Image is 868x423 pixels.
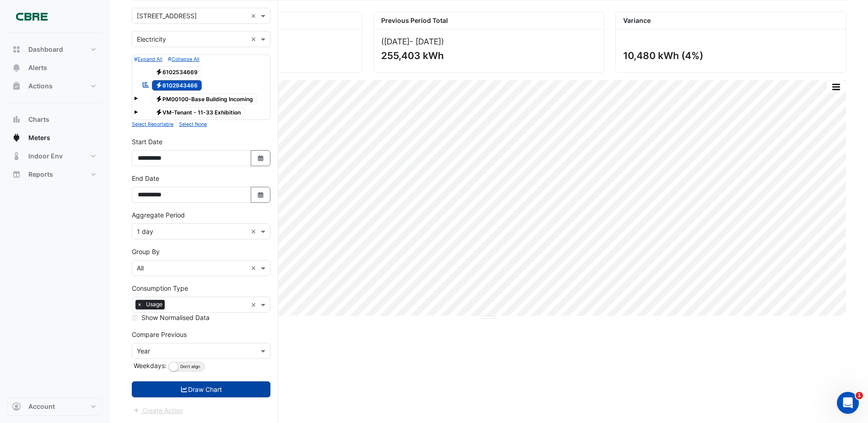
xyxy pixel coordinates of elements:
[616,12,846,29] div: Variance
[134,55,162,63] button: Expand All
[28,402,55,411] span: Account
[132,330,187,339] label: Compare Previous
[7,129,102,147] button: Meters
[28,63,47,72] span: Alerts
[156,109,162,116] fa-icon: Electricity
[28,152,63,161] span: Indoor Env
[7,110,102,129] button: Charts
[132,120,173,128] button: Select Reportable
[12,45,21,54] app-icon: Dashboard
[28,115,49,124] span: Charts
[132,121,173,127] small: Select Reportable
[135,300,144,309] span: ×
[156,68,162,75] fa-icon: Electricity
[827,81,845,92] button: More Options
[141,313,210,322] label: Show Normalised Data
[11,7,52,26] img: Company Logo
[12,170,21,179] app-icon: Reports
[132,381,270,397] button: Draw Chart
[7,40,102,59] button: Dashboard
[179,121,207,127] small: Select None
[144,300,165,309] span: Usage
[381,50,594,61] div: 255,403 kWh
[132,283,188,293] label: Consumption Type
[168,55,199,63] button: Collapse All
[7,397,102,416] button: Account
[257,154,265,162] fa-icon: Select Date
[623,50,836,61] div: 10,480 kWh (4%)
[12,81,21,91] app-icon: Actions
[856,392,863,399] span: 1
[251,34,259,44] span: Clear
[257,191,265,199] fa-icon: Select Date
[7,165,102,184] button: Reports
[381,37,596,46] div: ([DATE] )
[152,93,258,104] span: PM00100-Base Building Incoming
[132,406,183,413] app-escalated-ticket-create-button: Please draw the charts first
[156,82,162,89] fa-icon: Electricity
[28,45,63,54] span: Dashboard
[132,210,185,220] label: Aggregate Period
[12,133,21,142] app-icon: Meters
[28,133,50,142] span: Meters
[179,120,207,128] button: Select None
[12,63,21,72] app-icon: Alerts
[374,12,604,29] div: Previous Period Total
[132,361,167,370] label: Weekdays:
[410,37,441,46] span: - [DATE]
[12,152,21,161] app-icon: Indoor Env
[134,56,162,62] small: Expand All
[152,66,202,77] span: 6102534669
[132,174,159,183] label: End Date
[152,107,245,118] span: VM-Tenant - 11-33 Exhibition
[251,11,259,21] span: Clear
[7,147,102,165] button: Indoor Env
[251,263,259,273] span: Clear
[132,137,162,146] label: Start Date
[251,227,259,236] span: Clear
[837,392,859,414] iframe: Intercom live chat
[152,80,202,91] span: 6102943466
[132,247,160,256] label: Group By
[7,77,102,95] button: Actions
[12,115,21,124] app-icon: Charts
[156,95,162,102] fa-icon: Electricity
[251,300,259,309] span: Clear
[142,81,150,89] fa-icon: Reportable
[168,56,199,62] small: Collapse All
[7,59,102,77] button: Alerts
[28,170,53,179] span: Reports
[28,81,53,91] span: Actions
